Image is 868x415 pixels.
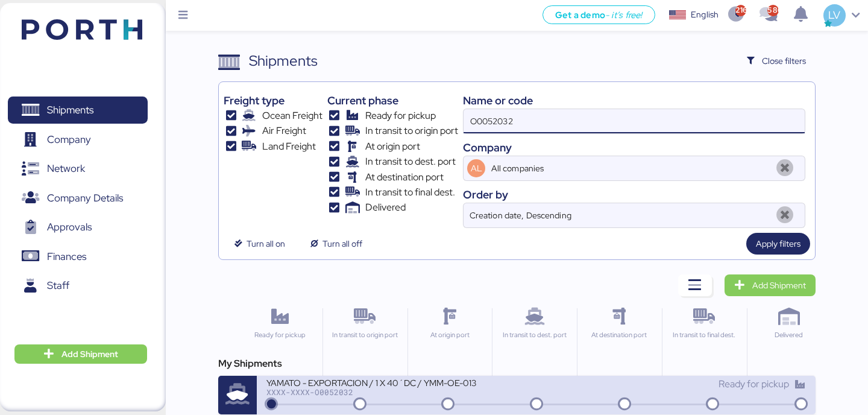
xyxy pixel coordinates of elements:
span: Air Freight [262,124,306,138]
span: At destination port [365,170,444,185]
a: Company [8,125,148,153]
span: Approvals [47,218,92,236]
div: Shipments [249,50,318,72]
span: Network [47,160,85,177]
div: At destination port [582,330,656,340]
span: Company [47,131,91,148]
div: Delivered [752,330,826,340]
span: Turn all off [322,236,362,251]
div: XXXX-XXXX-O0052032 [266,388,536,396]
a: Shipments [8,97,148,124]
span: LV [828,7,840,23]
span: Add Shipment [61,347,118,361]
div: My Shipments [218,356,815,371]
span: Turn all on [247,236,285,251]
button: Turn all on [224,233,295,255]
button: Turn all off [300,233,372,255]
span: Add Shipment [752,278,806,293]
a: Network [8,155,148,183]
button: Apply filters [746,233,810,255]
div: Company [463,139,805,156]
button: Add Shipment [14,344,147,364]
span: AL [471,162,482,175]
span: In transit to dest. port [365,154,456,169]
span: Ready for pickup [365,109,436,123]
span: In transit to final dest. [365,185,455,200]
div: Current phase [327,92,458,109]
div: In transit to final dest. [667,330,741,340]
div: YAMATO - EXPORTACION / 1 X 40´DC / YMM-OE-013 [266,377,536,387]
a: Staff [8,272,148,300]
button: Close filters [737,50,816,72]
span: Finances [47,248,86,265]
span: Ocean Freight [262,109,322,123]
div: English [691,8,719,21]
span: Close filters [762,54,806,68]
input: AL [489,156,770,180]
div: In transit to origin port [328,330,402,340]
div: Freight type [224,92,322,109]
button: Menu [173,5,193,26]
div: Ready for pickup [242,330,317,340]
span: Ready for pickup [719,378,789,390]
a: Finances [8,242,148,270]
span: At origin port [365,139,420,154]
span: Staff [47,277,69,294]
div: In transit to dest. port [497,330,571,340]
a: Company Details [8,184,148,212]
span: Land Freight [262,139,316,154]
a: Approvals [8,214,148,241]
div: Order by [463,186,805,203]
div: At origin port [413,330,487,340]
a: Add Shipment [725,274,816,296]
span: In transit to origin port [365,124,458,138]
span: Apply filters [756,236,800,251]
div: Name or code [463,92,805,109]
span: Company Details [47,189,123,207]
span: Delivered [365,200,406,215]
span: Shipments [47,101,93,119]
